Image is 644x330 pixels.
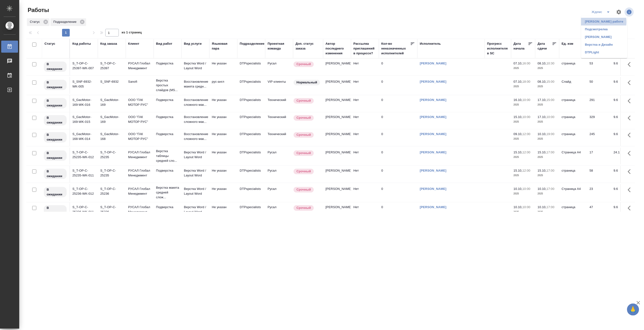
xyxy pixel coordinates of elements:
td: Не указан [209,95,237,112]
p: В ожидании [47,151,64,160]
td: страница [559,166,587,183]
p: В ожидании [47,80,64,90]
button: Здесь прячутся важные кнопки [625,59,637,70]
td: Нет [351,202,379,219]
p: 10:00 [523,205,530,209]
p: Подверстка [156,132,179,137]
div: split button [591,8,613,16]
div: Проектная команда [268,41,291,51]
td: DTPspecialists [237,129,265,146]
div: Кол-во неназначенных исполнителей [381,41,410,56]
td: 329 [587,112,611,129]
td: страница [559,59,587,75]
p: 10:00 [523,187,530,191]
td: Технический [265,112,293,129]
a: [PERSON_NAME] [420,150,447,154]
td: DTPspecialists [237,77,265,94]
div: S_GacMotor-168 [100,132,123,141]
p: РУСАЛ Глобал Менеджмент [128,168,151,178]
td: [PERSON_NAME] [323,77,351,94]
a: [PERSON_NAME] [420,115,447,119]
td: Нет [351,184,379,201]
p: 2025 [514,66,533,71]
td: 9.6 [611,112,635,129]
td: Нет [351,95,379,112]
div: Подразделение [51,18,86,26]
button: Здесь прячутся важные кнопки [625,202,637,214]
p: 15.10, [538,150,547,154]
div: Код заказа [100,41,117,46]
p: 17.10, [538,115,547,119]
p: 2025 [538,137,557,141]
td: 9.6 [611,95,635,112]
p: 2025 [514,191,533,196]
p: 17:00 [547,205,555,209]
td: 53 [587,59,611,75]
td: 245 [587,129,611,146]
p: Срочный [297,169,311,174]
p: РУСАЛ Глобал Менеджмент [128,187,151,196]
p: 10.10, [514,187,523,191]
td: Технический [265,129,293,146]
p: 2025 [514,137,533,141]
p: Подверстка [156,98,179,102]
td: Нет [351,129,379,146]
p: 2025 [538,155,557,160]
td: Нет [351,166,379,183]
p: Срочный [297,151,311,156]
td: Не указан [209,148,237,164]
td: Русал [265,184,293,201]
div: Исполнитель назначен, приступать к работе пока рано [43,79,67,91]
td: DTPspecialists [237,59,265,75]
p: 10.10, [538,132,547,136]
p: В ожидании [47,205,64,215]
a: [PERSON_NAME] [420,169,447,172]
p: Срочный [297,187,311,192]
p: 17:00 [547,150,555,154]
p: 12:00 [523,150,530,154]
p: 2025 [514,210,533,214]
td: 24.1 [611,148,635,164]
p: 08.10, [538,80,547,83]
a: [PERSON_NAME] [420,62,447,65]
p: РУСАЛ Глобал Менеджмент [128,150,151,160]
div: Исполнитель назначен, приступать к работе пока рано [43,150,67,161]
div: Подразделение [240,41,265,46]
div: Дата начала [514,41,528,51]
p: 10:30 [547,62,555,65]
p: Подверстка [156,205,179,210]
td: S_GacMotor-168-WK-014 [70,129,98,146]
p: 10:00 [523,115,530,119]
td: Нет [351,77,379,94]
a: [PERSON_NAME] [420,205,447,209]
div: S_GacMotor-169 [100,115,123,124]
td: DTPspecialists [237,202,265,219]
td: 9.6 [611,184,635,201]
p: Срочный [297,132,311,137]
span: Настроить таблицу [613,6,625,18]
p: 19:00 [547,132,555,136]
p: ООО "ГАК МОТОР РУС" [128,98,151,107]
p: 2025 [514,155,533,160]
li: [PERSON_NAME] [581,33,627,41]
p: 12:00 [523,169,530,172]
p: 12:00 [523,132,530,136]
div: Статус [27,18,50,26]
td: Не указан [209,129,237,146]
td: DTPspecialists [237,166,265,183]
a: [PERSON_NAME] [420,80,447,83]
td: S_T-OP-C-25236-WK-012 [70,184,98,201]
p: РУСАЛ Глобал Менеджмент [128,205,151,214]
li: [PERSON_NAME] работе [581,18,627,25]
td: Русал [265,59,293,75]
button: Здесь прячутся важные кнопки [625,129,637,141]
p: Срочный [297,115,311,120]
td: 9.6 [611,59,635,75]
p: 2025 [514,119,533,124]
td: [PERSON_NAME] [323,59,351,75]
td: 0 [379,77,417,94]
td: 9.6 [611,77,635,94]
td: Не указан [209,112,237,129]
button: Здесь прячутся важные кнопки [625,148,637,159]
p: Нормальный [297,80,317,85]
